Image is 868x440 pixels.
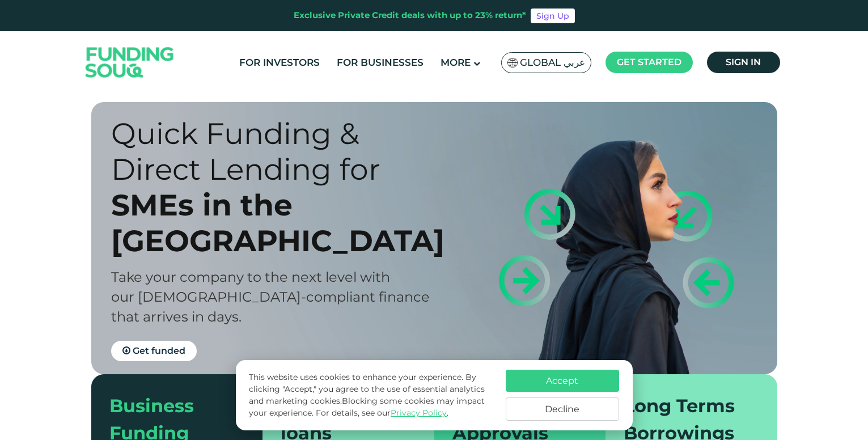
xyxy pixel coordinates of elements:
[249,371,494,419] p: This website uses cookies to enhance your experience. By clicking "Accept," you agree to the use ...
[391,408,447,418] a: Privacy Policy
[334,53,426,72] a: For Businesses
[111,187,454,259] div: SMEs in the [GEOGRAPHIC_DATA]
[111,116,454,187] div: Quick Funding & Direct Lending for
[133,345,185,356] span: Get funded
[531,9,575,23] a: Sign Up
[111,269,430,325] span: Take your company to the next level with our [DEMOGRAPHIC_DATA]-compliant finance that arrives in...
[294,9,526,22] div: Exclusive Private Credit deals with up to 23% return*
[111,341,197,361] a: Get funded
[507,58,518,67] img: SA Flag
[441,57,471,68] span: More
[506,370,619,392] button: Accept
[249,396,485,418] span: Blocking some cookies may impact your experience.
[316,408,448,418] span: For details, see our .
[617,57,681,67] span: Get started
[726,57,761,67] span: Sign in
[74,34,185,91] img: Logo
[520,56,585,69] span: Global عربي
[506,397,619,421] button: Decline
[707,52,780,73] a: Sign in
[236,53,323,72] a: For Investors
